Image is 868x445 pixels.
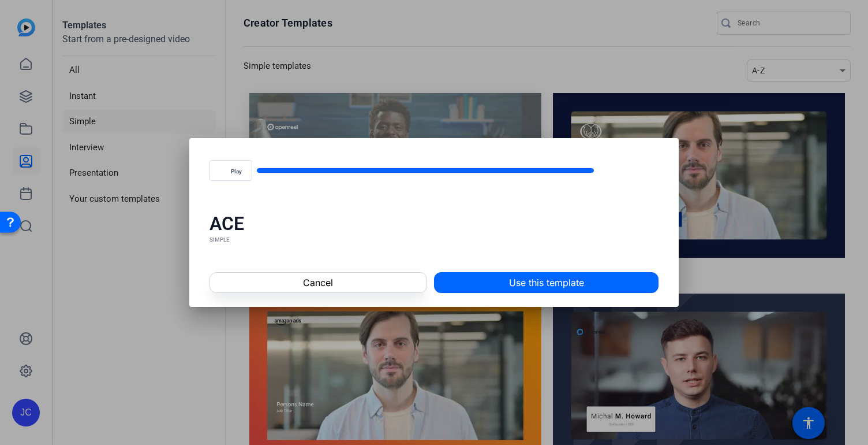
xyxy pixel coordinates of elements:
button: Play [209,160,252,181]
div: ACE [209,212,659,235]
button: Cancel [209,272,427,293]
button: Use this template [434,272,659,293]
button: Fullscreen [631,157,659,184]
span: Play [231,168,242,175]
button: Mute [598,157,626,184]
div: SIMPLE [209,235,659,244]
span: Cancel [303,276,333,290]
span: Use this template [509,276,584,290]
